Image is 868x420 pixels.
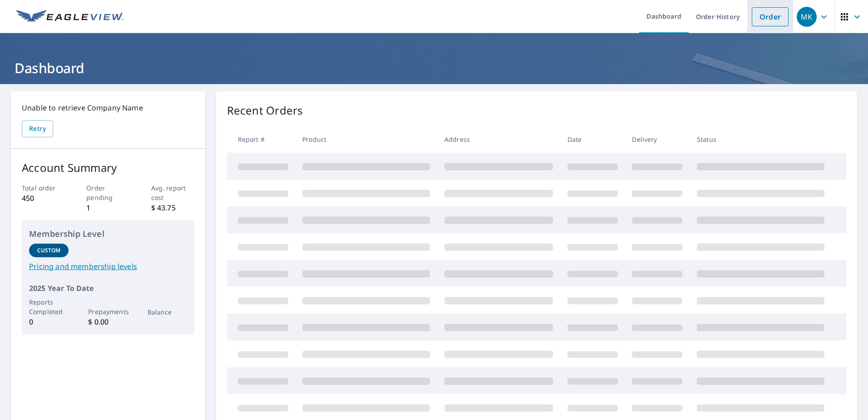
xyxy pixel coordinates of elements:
[437,126,560,153] th: Address
[11,59,857,77] h1: Dashboard
[86,202,129,213] p: 1
[16,10,123,24] img: EV Logo
[797,7,817,27] div: MK
[151,183,194,202] p: Avg. report cost
[29,123,46,135] span: Retry
[29,316,69,327] p: 0
[151,202,194,213] p: $ 43.75
[22,193,65,204] p: 450
[88,307,128,316] p: Prepayments
[29,283,187,294] p: 2025 Year To Date
[690,126,832,153] th: Status
[86,183,129,202] p: Order pending
[37,246,61,255] p: Custom
[560,126,625,153] th: Date
[88,316,128,327] p: $ 0.00
[625,126,690,153] th: Delivery
[22,120,53,137] button: Retry
[29,261,187,272] a: Pricing and membership levels
[295,126,437,153] th: Product
[22,160,194,176] p: Account Summary
[29,297,69,316] p: Reports Completed
[752,7,789,26] a: Order
[227,102,303,119] p: Recent Orders
[22,102,194,113] p: Unable to retrieve Company Name
[22,183,65,193] p: Total order
[148,307,187,317] p: Balance
[227,126,296,153] th: Report #
[29,228,187,240] p: Membership Level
